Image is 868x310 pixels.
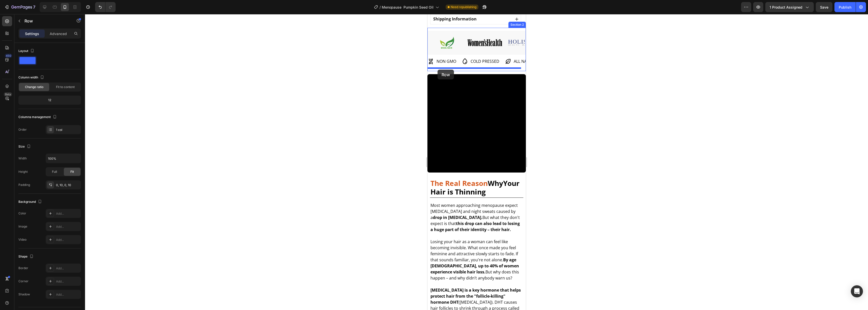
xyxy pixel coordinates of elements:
div: Shadow [18,292,30,297]
div: 1 col [56,128,80,132]
div: Columns management [18,114,58,121]
div: Publish [839,5,851,10]
iframe: Design area [427,14,526,310]
div: 450 [5,54,12,58]
div: Background [18,199,43,205]
div: 0, 10, 0, 10 [56,183,80,187]
p: 7 [33,4,35,10]
button: 1 product assigned [765,2,814,12]
span: 1 product assigned [770,5,802,10]
input: Auto [46,154,81,163]
div: Video [18,237,26,242]
span: Save [820,5,828,9]
div: Border [18,266,28,270]
div: Column width [18,74,45,81]
div: Add... [56,238,80,242]
span: / [379,5,381,10]
div: Shape [18,253,35,260]
span: Menopause Pumpkin Seed Oil [382,5,433,10]
div: Open Intercom Messenger [851,285,863,297]
div: Order [18,127,27,132]
div: Add... [56,211,80,216]
div: Add... [56,292,80,297]
p: Row [24,18,67,24]
span: Fit [70,170,74,174]
div: Color [18,211,26,216]
span: Full [52,170,57,174]
button: Save [816,2,832,12]
div: Undo/Redo [95,2,116,12]
div: Height [18,170,28,174]
div: Padding [18,183,30,187]
div: 12 [19,97,80,104]
div: Add... [56,224,80,229]
div: Size [18,143,32,150]
div: Width [18,156,27,161]
p: Settings [25,31,39,36]
div: Image [18,224,27,229]
button: Publish [834,2,856,12]
span: Fit to content [56,85,75,89]
div: Beta [4,92,12,96]
div: Corner [18,279,29,284]
div: Add... [56,279,80,284]
p: Advanced [50,31,67,36]
span: Need republishing [451,5,476,9]
button: 7 [2,2,38,12]
div: Layout [18,48,35,54]
div: Add... [56,266,80,271]
span: Change ratio [25,85,43,89]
